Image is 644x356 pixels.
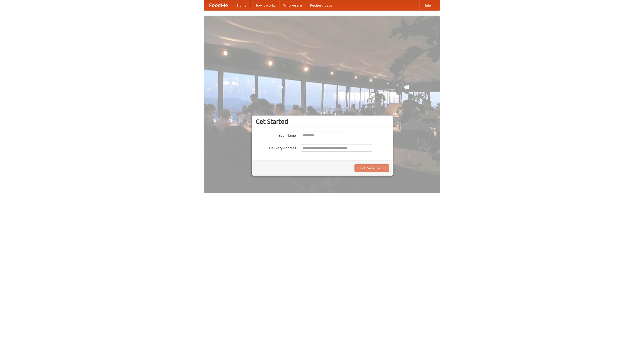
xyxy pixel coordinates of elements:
a: How it works [251,0,279,10]
a: Help [419,0,435,10]
label: Your Name [256,132,296,138]
h3: Get Started [256,118,389,125]
label: Delivery Address [256,144,296,150]
button: Find Restaurants! [354,164,389,172]
a: Home [233,0,251,10]
a: Who we are [279,0,306,10]
a: Recipe videos [306,0,336,10]
a: FoodMe [204,0,233,10]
